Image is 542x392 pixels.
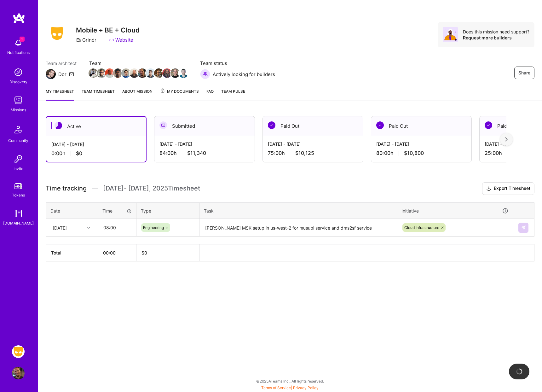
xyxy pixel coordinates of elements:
img: Team Member Avatar [89,68,98,78]
img: Team Member Avatar [121,68,131,78]
img: guide book [12,207,25,220]
img: discovery [12,66,25,79]
th: Total [46,244,98,261]
a: Website [109,37,133,43]
a: Team Member Avatar [155,68,163,79]
img: Team Member Avatar [162,68,172,78]
span: My Documents [160,88,199,95]
button: Share [514,67,534,79]
a: Team Member Avatar [138,68,147,79]
img: Invite [12,153,25,165]
img: Team Member Avatar [97,68,106,78]
img: Team Member Avatar [130,68,139,78]
span: 1 [20,37,25,42]
a: FAQ [206,88,214,101]
a: Team Member Avatar [163,68,171,79]
a: About Mission [122,88,153,101]
img: Submit [521,225,526,230]
i: icon Chevron [87,226,90,229]
i: icon Download [486,185,491,192]
span: $11,340 [187,150,206,156]
span: Team Pulse [221,89,245,94]
a: Team Member Avatar [122,68,130,79]
a: Team Member Avatar [179,68,187,79]
span: Team [89,60,187,67]
textarea: [PERSON_NAME] MSK setup in us-west-2 for musubi service and dms2sf service [200,219,396,236]
img: Team Member Avatar [138,68,147,78]
th: Type [136,202,199,219]
span: $10,125 [295,150,314,156]
span: Team status [200,60,275,67]
img: Company Logo [46,25,68,42]
img: Actively looking for builders [200,69,210,79]
span: $ 0 [141,250,147,255]
img: Team Member Avatar [146,68,155,78]
div: [DATE] - [DATE] [159,141,250,147]
a: Grindr: Mobile + BE + Cloud [10,345,26,358]
img: Team Member Avatar [179,68,188,78]
th: 00:00 [98,244,136,261]
a: My timesheet [46,88,74,101]
a: Team Member Avatar [114,68,122,79]
th: Date [46,202,98,219]
i: icon Mail [69,72,74,77]
div: Missions [11,107,26,113]
a: Team Member Avatar [130,68,138,79]
div: [DATE] [53,224,67,231]
img: loading [516,368,522,375]
img: Team Member Avatar [105,68,114,78]
div: Tokens [12,192,25,198]
h3: Mobile + BE + Cloud [76,26,140,34]
span: | [261,385,319,390]
div: Dor [58,71,66,78]
div: 84:00 h [159,150,250,156]
div: Does this mission need support? [463,29,529,35]
img: tokens [14,183,22,189]
span: Cloud Infrastructure [404,225,439,230]
img: teamwork [12,94,25,107]
span: Share [518,70,530,76]
img: Paid Out [268,121,275,129]
div: Discovery [9,79,27,85]
img: right [505,137,508,142]
div: © 2025 ATeams Inc., All rights reserved. [38,373,542,389]
div: Active [46,117,146,136]
span: Actively looking for builders [213,71,275,78]
div: [DOMAIN_NAME] [3,220,34,226]
img: Active [55,122,62,129]
span: Time tracking [46,184,87,192]
div: Paid Out [371,116,471,136]
img: Avatar [443,27,458,42]
span: [DATE] - [DATE] , 2025 Timesheet [103,184,200,192]
img: Paid Out [485,121,492,129]
a: Team Member Avatar [89,68,97,79]
div: [DATE] - [DATE] [376,141,466,147]
img: logo [13,13,25,24]
a: Team Member Avatar [147,68,155,79]
th: Task [199,202,397,219]
span: $10,800 [404,150,424,156]
img: bell [12,37,25,49]
span: $0 [76,150,82,157]
a: Team Pulse [221,88,245,101]
input: HH:MM [98,219,136,236]
img: User Avatar [12,367,25,379]
div: Initiative [401,207,509,214]
div: [DATE] - [DATE] [268,141,358,147]
img: Submitted [159,121,167,129]
div: Invite [14,165,23,172]
i: icon CompanyGray [76,38,81,43]
a: Team Member Avatar [106,68,114,79]
a: Team Member Avatar [171,68,179,79]
a: Team timesheet [82,88,115,101]
button: Export Timesheet [482,182,534,195]
img: Team Member Avatar [154,68,164,78]
img: Team Architect [46,69,56,79]
div: Community [8,137,28,144]
a: Privacy Policy [293,385,319,390]
a: Team Member Avatar [97,68,106,79]
div: null [518,223,529,233]
div: Grindr [76,37,96,43]
div: 80:00 h [376,150,466,156]
div: Paid Out [263,116,363,136]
